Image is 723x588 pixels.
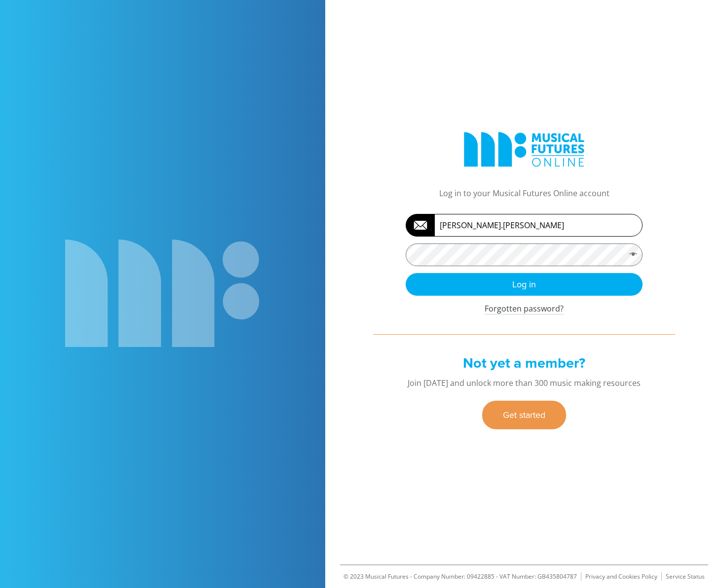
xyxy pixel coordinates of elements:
a: Forgotten password? [485,303,564,314]
button: Log in [406,273,643,296]
h3: Not yet a member? [373,354,676,372]
input: Username or email address * [406,214,643,237]
a: Get started [482,401,566,429]
p: Join [DATE] and unlock more than 300 music making resources [373,377,676,389]
a: Service Status [666,573,705,580]
li: © 2023 Musical Futures - Company Number: 09422885 - VAT Number: GB435804787 [343,573,585,580]
p: Log in to your Musical Futures Online account [373,187,676,199]
a: Privacy and Cookies Policy [585,573,657,580]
